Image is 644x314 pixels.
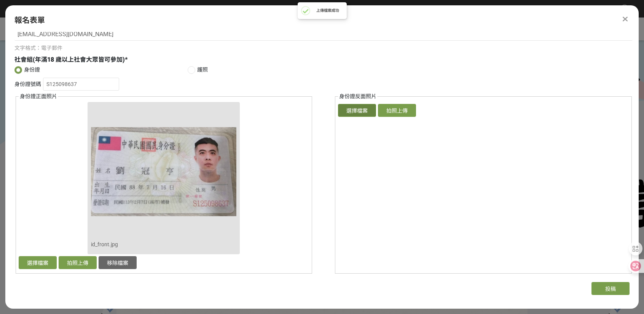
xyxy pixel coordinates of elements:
[338,104,376,117] button: 選擇檔案
[197,66,280,74] span: 護照
[14,16,45,25] span: 報名表單
[43,78,119,91] input: 身份證號碼
[378,104,416,117] button: 拍照上傳
[14,45,62,51] span: 文字格式：電子郵件
[91,238,118,251] span: id_front.jpg
[99,256,137,269] button: 移除檔案
[14,56,125,63] span: 社會組(年滿18 歲以上社會大眾皆可參加)
[24,66,40,74] span: 身份證
[19,92,58,100] legend: 身份證正面照片
[59,256,97,269] button: 拍照上傳
[591,282,630,295] button: 投稿
[338,92,377,100] legend: 身份證反面照片
[14,81,41,87] span: 身份證號碼
[605,286,616,292] span: 投稿
[19,256,57,269] button: 選擇檔案
[91,105,236,238] img: Image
